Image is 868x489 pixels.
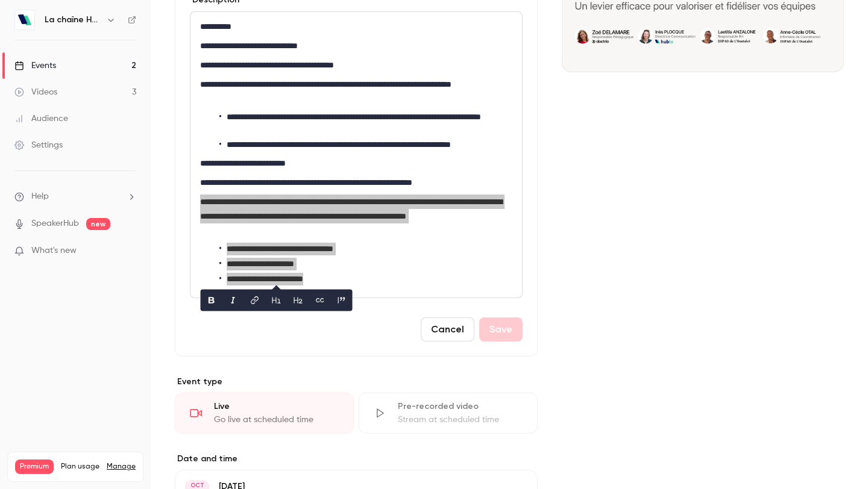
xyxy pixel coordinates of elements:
div: Live [214,400,339,413]
span: Premium [15,459,54,474]
div: Settings [14,139,63,151]
div: Audience [14,113,68,125]
div: LiveGo live at scheduled time [175,393,354,434]
button: blockquote [332,291,351,310]
div: Go live at scheduled time [214,414,339,426]
div: Pre-recorded videoStream at scheduled time [359,393,538,434]
span: Help [31,190,49,203]
div: editor [190,12,522,297]
div: Pre-recorded video [398,400,523,413]
button: italic [224,291,243,310]
button: bold [202,291,221,310]
p: Event type [175,376,538,388]
button: link [245,291,265,310]
div: Events [14,60,56,72]
h6: La chaîne Hublo [45,14,101,26]
img: La chaîne Hublo [15,10,34,30]
iframe: Noticeable Trigger [122,246,136,257]
div: Videos [14,86,57,98]
a: SpeakerHub [31,217,79,230]
a: Manage [107,462,136,472]
section: description [190,11,523,298]
label: Date and time [175,453,538,465]
div: Stream at scheduled time [398,414,523,426]
span: Plan usage [61,462,99,472]
li: help-dropdown-opener [14,190,136,203]
span: What's new [31,244,77,257]
span: new [86,218,110,230]
button: Cancel [421,317,474,341]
